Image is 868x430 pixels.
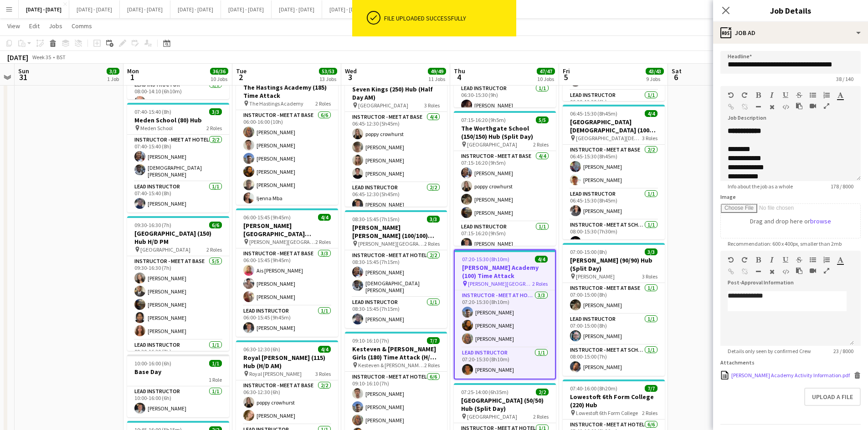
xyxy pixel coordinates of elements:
div: 06:00-15:45 (9h45m)4/4[PERSON_NAME][GEOGRAPHIC_DATA][PERSON_NAME] (100) Time Attack [PERSON_NAME]... [236,208,338,337]
a: Comms [68,20,96,32]
span: 7/7 [645,385,657,392]
app-card-role: Lead Instructor1/107:40-15:40 (8h)[PERSON_NAME] [127,182,229,212]
span: 2 Roles [533,141,549,148]
span: Comms [72,22,92,30]
span: [GEOGRAPHIC_DATA] [140,246,190,253]
h3: Lowestoft 6th Form College (220) Hub [563,393,665,409]
app-card-role: Instructor - Meet at Base6/606:00-16:00 (10h)[PERSON_NAME][PERSON_NAME][PERSON_NAME][PERSON_NAME]... [236,110,338,207]
span: 3 Roles [642,273,657,280]
span: 09:30-16:30 (7h) [134,222,171,228]
button: Bold [755,256,761,263]
span: [GEOGRAPHIC_DATA] [467,141,517,148]
span: 2/2 [536,389,549,395]
button: HTML Code [782,103,789,111]
app-card-role: Lead Instructor1/106:45-15:30 (8h45m)[PERSON_NAME] [563,189,665,220]
span: Lowestoft 6th Form College [576,410,638,416]
span: 3/3 [645,248,657,255]
app-card-role: Instructor - Meet at Base5/509:30-16:30 (7h)[PERSON_NAME][PERSON_NAME][PERSON_NAME][PERSON_NAME][... [127,256,229,340]
span: Sat [672,67,682,75]
button: Strikethrough [796,91,802,99]
span: 53/53 [319,68,337,75]
h3: Royal [PERSON_NAME] (115) Hub (H/D AM) [236,354,338,370]
button: Strikethrough [796,256,802,263]
span: 23 / 8000 [826,348,861,354]
div: 08:30-15:45 (7h15m)3/3[PERSON_NAME] [PERSON_NAME] (100/100) Hub (Split Day) [PERSON_NAME][GEOGRAP... [345,210,447,328]
app-card-role: Lead Instructor2/206:45-12:30 (5h45m)[PERSON_NAME] [345,182,447,227]
h3: [GEOGRAPHIC_DATA] (150) Hub H/D PM [127,229,229,246]
button: Horizontal Line [755,268,761,275]
app-card-role: Lead Instructor1/106:30-15:30 (9h)[PERSON_NAME] [454,83,556,114]
span: 07:20-15:30 (8h10m) [462,256,509,263]
span: 07:40-15:40 (8h) [134,108,171,115]
button: Clear Formatting [769,268,775,275]
app-card-role: Lead Instructor1/108:00-14:10 (6h10m)[PERSON_NAME] [127,80,229,111]
button: Undo [728,256,734,263]
div: 13 Jobs [319,76,337,82]
label: Attachments [720,359,755,366]
span: 178 / 8000 [823,183,861,190]
app-card-role: Instructor - Meet at Base1/107:00-15:00 (8h)[PERSON_NAME] [563,283,665,314]
span: 2 Roles [315,100,331,107]
div: BST [56,54,66,61]
span: Week 35 [30,54,53,61]
button: [DATE] - [DATE] [69,0,120,18]
button: Insert video [810,102,816,110]
button: Paste as plain text [796,267,802,274]
app-card-role: Lead Instructor1/107:15-16:20 (9h5m)[PERSON_NAME] [454,222,556,253]
app-card-role: Instructor - Meet at Base4/406:45-12:30 (5h45m)poppy crowhurst[PERSON_NAME][PERSON_NAME][PERSON_N... [345,112,447,182]
app-card-role: Instructor - Meet at Base2/206:30-12:30 (6h)poppy crowhurst[PERSON_NAME] [236,380,338,425]
button: Italic [769,256,775,263]
div: 10 Jobs [537,76,555,82]
span: 4 [452,72,465,82]
span: [PERSON_NAME] [576,273,615,280]
div: 10 Jobs [211,76,228,82]
button: [DATE] - [DATE] [120,0,170,18]
app-card-role: Instructor - Meet at School1/108:00-15:30 (7h30m)[PERSON_NAME] [563,220,665,251]
app-card-role: Lead Instructor1/107:00-15:00 (8h)[PERSON_NAME] [563,314,665,345]
app-job-card: 06:45-15:30 (8h45m)4/4[GEOGRAPHIC_DATA][DEMOGRAPHIC_DATA] (100) Hub [GEOGRAPHIC_DATA][DEMOGRAPHIC... [563,105,665,239]
h3: [PERSON_NAME] [PERSON_NAME] (100/100) Hub (Split Day) [345,223,447,240]
span: 2 [235,72,247,82]
button: [DATE] - [DATE] [322,0,373,18]
h3: Meden School (80) Hub [127,116,229,124]
app-job-card: 09:30-16:30 (7h)6/6[GEOGRAPHIC_DATA] (150) Hub H/D PM [GEOGRAPHIC_DATA]2 RolesInstructor - Meet a... [127,216,229,351]
span: 06:45-15:30 (8h45m) [570,110,617,117]
span: 2 Roles [532,280,548,287]
button: Undo [728,91,734,99]
span: 3/3 [209,108,222,115]
app-card-role: Instructor - Meet at School1/108:00-15:00 (7h)[PERSON_NAME] [563,345,665,376]
span: 31 [17,72,29,82]
app-job-card: 06:00-16:00 (10h)7/7The Hastings Academy (185) Time Attack The Hastings Academy2 RolesInstructor ... [236,70,338,205]
div: 07:20-15:30 (8h10m)4/4[PERSON_NAME] Academy (100) Time Attack [PERSON_NAME][GEOGRAPHIC_DATA]2 Rol... [454,249,556,379]
span: The Hastings Academy [249,100,303,107]
button: Redo [741,91,748,99]
h3: Base Day [127,368,229,376]
div: 9 Jobs [646,76,663,82]
span: 43/43 [646,68,664,75]
app-card-role: Lead Instructor1/107:20-15:30 (8h10m)[PERSON_NAME] [455,348,555,379]
span: Mon [127,67,139,75]
span: 6/6 [209,222,222,228]
span: Thu [454,67,465,75]
div: 11 Jobs [428,76,446,82]
h3: The Worthgate School (150/150) Hub (Split Day) [454,124,556,141]
span: Jobs [49,22,62,30]
button: Italic [769,91,775,99]
button: Bold [755,91,761,99]
button: Paste as plain text [796,102,802,110]
span: 2 Roles [424,362,440,369]
span: 6 [670,72,682,82]
button: Underline [782,256,789,263]
span: [PERSON_NAME][GEOGRAPHIC_DATA] [358,240,424,247]
span: 09:10-16:10 (7h) [352,337,389,344]
span: 08:30-15:45 (7h15m) [352,216,400,223]
div: Job Ad [713,22,868,44]
h3: [PERSON_NAME][GEOGRAPHIC_DATA][PERSON_NAME] (100) Time Attack [236,222,338,238]
button: Unordered List [810,256,816,263]
button: Underline [782,91,789,99]
h3: Seven Kings (250) Hub (Half Day AM) [345,85,447,101]
div: 07:00-15:00 (8h)3/3[PERSON_NAME] (90/90) Hub (Split Day) [PERSON_NAME]3 RolesInstructor - Meet at... [563,243,665,376]
h3: Job Details [713,5,868,16]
